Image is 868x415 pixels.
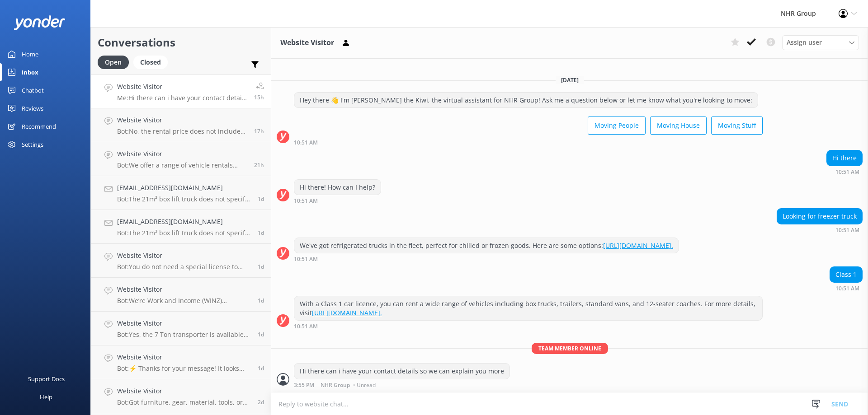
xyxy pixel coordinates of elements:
[294,324,318,329] strong: 10:51 AM
[40,388,52,406] div: Help
[353,382,376,388] span: • Unread
[532,343,608,354] span: Team member online
[117,398,251,406] p: Bot: Got furniture, gear, material, tools, or freight to move? Take our quiz to find the best veh...
[117,127,247,135] p: Bot: No, the rental price does not include fuel. If the vehicle is returned without a full tank, ...
[98,34,264,51] h2: Conversations
[588,117,646,135] button: Moving People
[294,382,314,388] strong: 3:55 PM
[787,37,822,47] span: Assign user
[91,278,271,312] a: Website VisitorBot:We’re Work and Income (WINZ) registered suppliers, so you can trust us to help...
[826,168,863,175] div: Sep 30 2025 10:51am (UTC +13:00) Pacific/Auckland
[91,345,271,379] a: Website VisitorBot:⚡ Thanks for your message! It looks like this one might be best handled by our...
[117,263,251,271] p: Bot: You do not need a special license to hire an 18-seater minibus as long as you have a NZ full...
[258,195,264,203] span: Sep 30 2025 02:17am (UTC +13:00) Pacific/Auckland
[294,197,381,204] div: Sep 30 2025 10:51am (UTC +13:00) Pacific/Auckland
[22,135,43,154] div: Settings
[294,323,763,329] div: Sep 30 2025 10:51am (UTC +13:00) Pacific/Auckland
[294,238,679,253] div: We've got refrigerated trucks in the fleet, perfect for chilled or frozen goods. Here are some op...
[835,228,859,233] strong: 10:51 AM
[117,149,247,159] h4: Website Visitor
[835,169,859,175] strong: 10:51 AM
[294,256,679,262] div: Sep 30 2025 10:51am (UTC +13:00) Pacific/Auckland
[91,176,271,210] a: [EMAIL_ADDRESS][DOMAIN_NAME]Bot:The 21m³ box lift truck does not specify unlimited kilometres in ...
[117,229,251,237] p: Bot: The 21m³ box lift truck does not specify unlimited kilometres in the provided details.
[117,352,251,362] h4: Website Visitor
[254,127,264,135] span: Sep 30 2025 02:42pm (UTC +13:00) Pacific/Auckland
[91,379,271,413] a: Website VisitorBot:Got furniture, gear, material, tools, or freight to move? Take our quiz to fin...
[258,364,264,372] span: Sep 29 2025 09:45am (UTC +13:00) Pacific/Auckland
[827,150,862,166] div: Hi there
[117,115,247,125] h4: Website Visitor
[98,57,133,67] a: Open
[117,195,251,203] p: Bot: The 21m³ box lift truck does not specify unlimited kilometres in the knowledge base.
[28,370,65,388] div: Support Docs
[258,297,264,304] span: Sep 29 2025 04:23pm (UTC +13:00) Pacific/Auckland
[91,210,271,244] a: [EMAIL_ADDRESS][DOMAIN_NAME]Bot:The 21m³ box lift truck does not specify unlimited kilometres in ...
[258,398,264,406] span: Sep 29 2025 12:55am (UTC +13:00) Pacific/Auckland
[830,285,863,291] div: Sep 30 2025 10:51am (UTC +13:00) Pacific/Auckland
[117,364,251,373] p: Bot: ⚡ Thanks for your message! It looks like this one might be best handled by our team directly...
[312,308,382,317] a: [URL][DOMAIN_NAME].
[777,227,863,233] div: Sep 30 2025 10:51am (UTC +13:00) Pacific/Auckland
[117,217,251,227] h4: [EMAIL_ADDRESS][DOMAIN_NAME]
[254,93,264,101] span: Sep 30 2025 03:55pm (UTC +13:00) Pacific/Auckland
[14,15,66,30] img: yonder-white-logo.png
[258,263,264,270] span: Sep 29 2025 08:45pm (UTC +13:00) Pacific/Auckland
[91,142,271,176] a: Website VisitorBot:We offer a range of vehicle rentals including compact, mid-size, full-size, an...
[133,56,168,69] div: Closed
[830,267,862,282] div: Class 1
[117,318,251,328] h4: Website Visitor
[556,76,584,84] span: [DATE]
[294,180,381,195] div: Hi there! How can I help?
[603,241,673,250] a: [URL][DOMAIN_NAME].
[22,63,38,81] div: Inbox
[294,364,509,379] div: Hi there can i have your contact details so we can explain you more
[294,296,762,320] div: With a Class 1 car licence, you can rent a wide range of vehicles including box trucks, trailers,...
[22,117,56,135] div: Recommend
[294,93,758,108] div: Hey there 👋 I'm [PERSON_NAME] the Kiwi, the virtual assistant for NHR Group! Ask me a question be...
[22,81,44,99] div: Chatbot
[117,161,247,169] p: Bot: We offer a range of vehicle rentals including compact, mid-size, full-size, and hybrid optio...
[294,198,318,204] strong: 10:51 AM
[835,286,859,291] strong: 10:51 AM
[650,117,707,135] button: Moving House
[98,56,129,69] div: Open
[117,331,251,339] p: Bot: Yes, the 7 Ton transporter is available in [GEOGRAPHIC_DATA]. It is designed for moving cars...
[294,382,510,388] div: Sep 30 2025 03:55pm (UTC +13:00) Pacific/Auckland
[133,57,172,67] a: Closed
[22,99,43,117] div: Reviews
[294,256,318,262] strong: 10:51 AM
[91,244,271,278] a: Website VisitorBot:You do not need a special license to hire an 18-seater minibus as long as you ...
[254,161,264,169] span: Sep 30 2025 09:48am (UTC +13:00) Pacific/Auckland
[91,312,271,345] a: Website VisitorBot:Yes, the 7 Ton transporter is available in [GEOGRAPHIC_DATA]. It is designed f...
[321,382,350,388] span: NHR Group
[258,331,264,338] span: Sep 29 2025 01:20pm (UTC +13:00) Pacific/Auckland
[91,108,271,142] a: Website VisitorBot:No, the rental price does not include fuel. If the vehicle is returned without...
[22,45,38,63] div: Home
[117,82,247,92] h4: Website Visitor
[117,386,251,396] h4: Website Visitor
[782,35,859,50] div: Assign User
[117,94,247,102] p: Me: Hi there can i have your contact details so we can explain you more
[91,75,271,108] a: Website VisitorMe:Hi there can i have your contact details so we can explain you more15h
[117,251,251,261] h4: Website Visitor
[117,183,251,193] h4: [EMAIL_ADDRESS][DOMAIN_NAME]
[777,209,862,224] div: Looking for freezer truck
[117,297,251,305] p: Bot: We’re Work and Income (WINZ) registered suppliers, so you can trust us to help you with your...
[280,37,334,49] h3: Website Visitor
[711,117,763,135] button: Moving Stuff
[294,140,318,145] strong: 10:51 AM
[117,284,251,294] h4: Website Visitor
[258,229,264,237] span: Sep 29 2025 09:50pm (UTC +13:00) Pacific/Auckland
[294,139,763,145] div: Sep 30 2025 10:51am (UTC +13:00) Pacific/Auckland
